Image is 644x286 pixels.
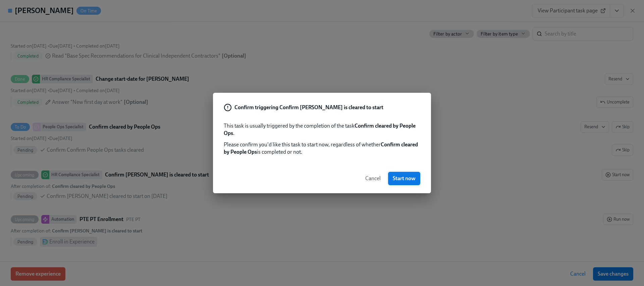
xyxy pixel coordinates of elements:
[361,172,385,185] button: Cancel
[224,141,420,156] p: Please confirm you'd like this task to start now, regardless of whether is completed or not.
[365,175,381,182] span: Cancel
[388,172,420,185] button: Start now
[393,175,416,182] span: Start now
[224,103,420,112] div: Confirm triggering Confirm [PERSON_NAME] is cleared to start
[224,122,420,137] p: This task is usually triggered by the completion of the task .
